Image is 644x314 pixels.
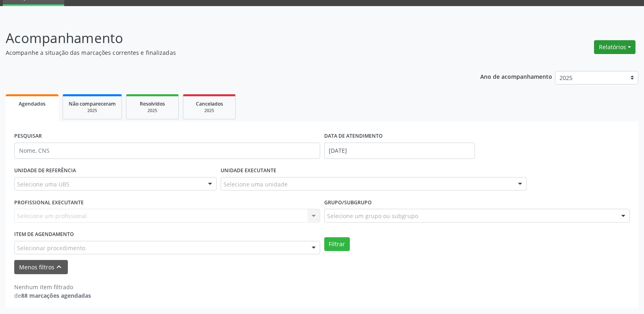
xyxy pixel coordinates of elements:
label: Grupo/Subgrupo [324,196,372,209]
label: UNIDADE EXECUTANTE [221,165,276,177]
div: 2025 [132,108,173,114]
button: Filtrar [324,237,350,251]
div: 2025 [189,108,230,114]
label: PROFISSIONAL EXECUTANTE [14,196,84,209]
span: Selecione uma unidade [223,180,288,188]
div: Nenhum item filtrado [14,283,91,291]
span: Selecionar procedimento [17,244,85,252]
p: Ano de acompanhamento [480,71,552,81]
label: DATA DE ATENDIMENTO [324,130,383,143]
span: Resolvidos [140,100,165,107]
p: Acompanhe a situação das marcações correntes e finalizadas [6,48,449,57]
button: Relatórios [594,40,635,54]
span: Selecione uma UBS [17,180,69,188]
div: 2025 [69,108,116,114]
span: Agendados [19,100,46,107]
div: de [14,291,91,300]
p: Acompanhamento [6,28,449,48]
label: UNIDADE DE REFERÊNCIA [14,165,76,177]
label: Item de agendamento [14,228,74,241]
i: keyboard_arrow_up [54,262,63,271]
label: PESQUISAR [14,130,42,143]
span: Selecione um grupo ou subgrupo [327,212,418,220]
span: Cancelados [196,100,223,107]
strong: 88 marcações agendadas [21,292,91,299]
span: Não compareceram [69,100,116,107]
button: Menos filtroskeyboard_arrow_up [14,260,68,274]
input: Nome, CNS [14,143,320,159]
input: Selecione um intervalo [324,143,475,159]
